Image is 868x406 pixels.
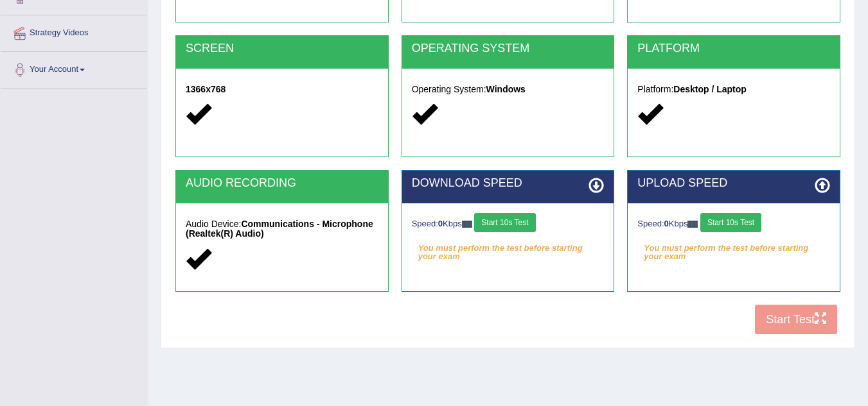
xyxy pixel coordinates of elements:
h2: UPLOAD SPEED [637,177,830,190]
h2: AUDIO RECORDING [186,177,378,190]
div: Speed: Kbps [412,213,605,235]
h2: OPERATING SYSTEM [412,42,605,55]
strong: 0 [438,219,443,228]
button: Start 10s Test [700,213,761,232]
h5: Audio Device: [186,219,378,239]
strong: Communications - Microphone (Realtek(R) Audio) [186,219,373,239]
h2: PLATFORM [637,42,830,55]
strong: Windows [486,84,526,94]
em: You must perform the test before starting your exam [637,239,830,258]
h2: SCREEN [186,42,378,55]
img: ajax-loader-fb-connection.gif [687,221,698,228]
img: ajax-loader-fb-connection.gif [462,221,472,228]
h5: Operating System: [412,85,605,94]
button: Start 10s Test [474,213,535,232]
strong: Desktop / Laptop [673,84,747,94]
strong: 0 [664,219,669,228]
strong: 1366x768 [186,84,226,94]
a: Your Account [1,52,147,84]
div: Speed: Kbps [637,213,830,235]
h5: Platform: [637,85,830,94]
a: Strategy Videos [1,15,147,47]
em: You must perform the test before starting your exam [412,239,605,258]
h2: DOWNLOAD SPEED [412,177,605,190]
